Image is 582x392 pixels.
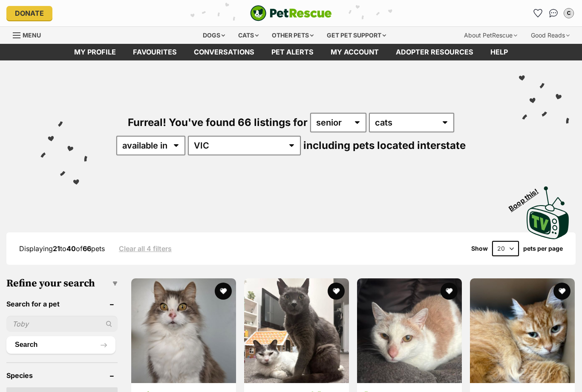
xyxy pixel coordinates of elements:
[6,336,115,353] button: Search
[6,372,118,379] header: Species
[13,27,47,42] a: Menu
[197,27,231,44] div: Dogs
[471,245,488,252] span: Show
[527,186,569,239] img: PetRescue TV logo
[507,182,547,212] span: Boop this!
[244,278,349,383] img: Jaguar and ralph - Domestic Medium Hair Cat
[6,316,118,332] input: Toby
[185,44,263,60] a: conversations
[266,27,320,44] div: Other pets
[549,9,558,17] img: chat-41dd97257d64d25036548639549fe6c8038ab92f7586957e7f3b1b290dea8141.svg
[250,5,332,21] a: PetRescue
[23,31,41,39] span: Menu
[303,139,466,152] span: including pets located interstate
[250,5,332,21] img: logo-cat-932fe2b9b8326f06289b0f2fb663e598f794de774fb13d1741a6617ecf9a85b4.svg
[523,245,563,252] label: pets per page
[321,27,392,44] div: Get pet support
[66,244,76,253] strong: 40
[6,6,52,20] a: Donate
[6,278,118,289] h3: Refine your search
[328,283,345,300] button: favourite
[482,44,516,60] a: Help
[66,44,124,60] a: My profile
[128,116,308,129] span: Furreal! You've found 66 listings for
[562,6,576,20] button: My account
[441,283,458,300] button: favourite
[357,278,462,383] img: Norma - Domestic Short Hair (DSH) Cat
[322,44,387,60] a: My account
[19,244,105,253] span: Displaying to of pets
[525,27,576,44] div: Good Reads
[531,6,545,20] a: Favourites
[527,179,569,241] a: Boop this!
[531,6,576,20] ul: Account quick links
[458,27,523,44] div: About PetRescue
[131,278,236,383] img: Gizmo - Domestic Long Hair (DLH) Cat
[470,278,575,383] img: Boss - Domestic Long Hair (DLH) Cat
[124,44,185,60] a: Favourites
[232,27,265,44] div: Cats
[6,300,118,308] header: Search for a pet
[553,283,570,300] button: favourite
[119,245,172,252] a: Clear all 4 filters
[387,44,482,60] a: Adopter resources
[547,6,560,20] a: Conversations
[263,44,322,60] a: Pet alerts
[83,244,91,253] strong: 66
[565,9,573,17] div: C
[215,283,232,300] button: favourite
[53,244,60,253] strong: 21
